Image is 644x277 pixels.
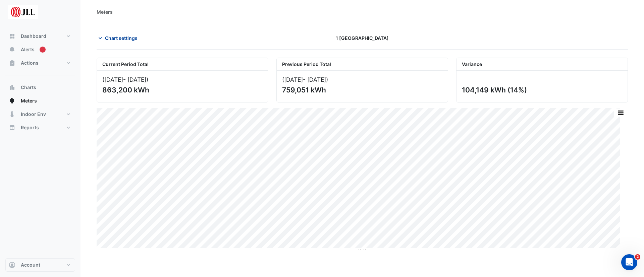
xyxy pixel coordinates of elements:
button: Meters [5,94,75,108]
img: Company Logo [8,5,38,19]
div: 863,200 kWh [102,86,261,94]
app-icon: Charts [9,84,15,91]
button: Reports [5,121,75,134]
div: Variance [457,58,628,71]
div: ([DATE] ) [102,76,263,83]
button: More Options [614,109,627,117]
span: Dashboard [21,33,46,40]
span: 1 [GEOGRAPHIC_DATA] [336,34,389,42]
span: Actions [21,60,39,66]
span: Indoor Env [21,111,46,118]
span: Reports [21,124,39,131]
button: Indoor Env [5,108,75,121]
span: Chart settings [105,34,138,42]
app-icon: Meters [9,97,15,104]
div: 104,149 kWh (14%) [462,86,621,94]
div: Meters [97,8,113,15]
span: Account [21,262,40,268]
app-icon: Dashboard [9,33,15,40]
button: Charts [5,81,75,94]
div: Tooltip anchor [40,47,46,53]
button: Actions [5,56,75,70]
app-icon: Actions [9,60,15,66]
app-icon: Reports [9,124,15,131]
span: - [DATE] [123,76,146,83]
app-icon: Alerts [9,46,15,53]
div: 759,051 kWh [282,86,441,94]
button: Chart settings [97,32,142,44]
button: Account [5,258,75,272]
span: Charts [21,84,36,91]
app-icon: Indoor Env [9,111,15,118]
iframe: Intercom live chat [621,254,637,270]
span: 2 [635,254,640,260]
div: Current Period Total [97,58,268,71]
span: Meters [21,97,37,104]
div: ([DATE] ) [282,76,442,83]
span: - [DATE] [303,76,326,83]
button: Dashboard [5,29,75,43]
button: Alerts [5,43,75,56]
span: Alerts [21,46,35,53]
div: Previous Period Total [277,58,448,71]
